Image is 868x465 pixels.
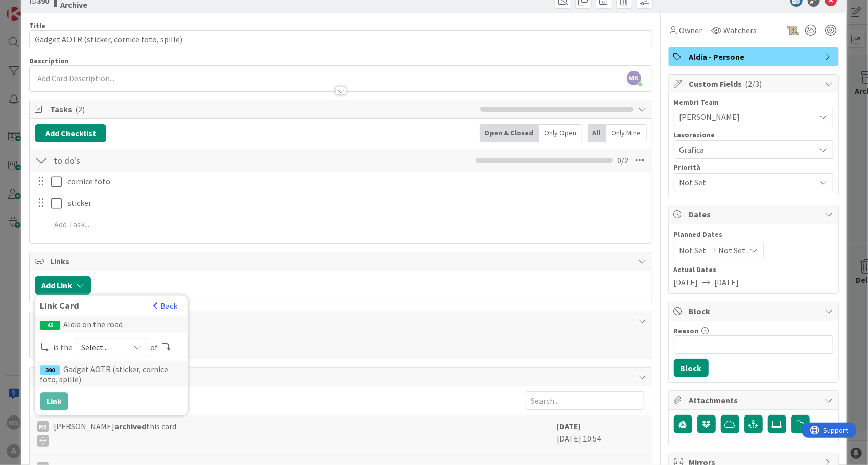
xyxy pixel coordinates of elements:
[674,359,709,377] button: Block
[679,244,707,256] span: Not Set
[526,391,644,410] input: Search...
[40,300,148,311] div: Link Card
[679,142,810,157] span: Grafica
[35,124,106,142] button: Add Checklist
[50,103,475,115] span: Tasks
[674,164,833,171] div: Priorità
[50,255,633,267] span: Links
[81,340,124,354] span: Select...
[724,24,757,36] span: Watchers
[689,208,820,221] span: Dates
[588,124,606,142] div: All
[689,78,820,90] span: Custom Fields
[627,71,641,85] span: MK
[679,111,815,123] span: [PERSON_NAME]
[153,300,178,311] button: Back
[35,316,188,333] div: Aldia on the road
[679,176,815,188] span: Not Set
[37,421,49,432] div: MS
[54,420,176,447] span: [PERSON_NAME] this card
[114,421,146,431] b: archived
[674,131,833,138] div: Lavorazione
[557,420,644,451] div: [DATE] 10:54
[29,30,652,48] input: type card name here...
[679,24,702,36] span: Owner
[715,276,739,288] span: [DATE]
[40,338,183,356] div: is the of
[35,276,91,295] button: Add Link
[40,365,60,375] div: 390
[606,124,647,142] div: Only Mine
[50,371,633,383] span: History
[67,197,645,209] p: sticker
[29,21,45,30] label: Title
[674,276,698,288] span: [DATE]
[674,99,833,106] div: Membri Team
[689,51,820,63] span: Aldia - Persone
[618,154,629,166] span: 0 / 2
[674,326,699,335] label: Reason
[29,56,69,65] span: Description
[674,264,833,275] span: Actual Dates
[539,124,582,142] div: Only Open
[50,151,280,169] input: Add Checklist...
[40,392,68,410] button: Link
[745,79,762,89] span: ( 2/3 )
[35,361,188,387] div: Gadget AOTR (sticker, cornice foto, spille)
[21,2,46,14] span: Support
[40,321,60,330] div: 45
[674,229,833,240] span: Planned Dates
[719,244,746,256] span: Not Set
[50,314,633,327] span: Comments
[557,421,581,431] b: [DATE]
[689,394,820,406] span: Attachments
[75,104,85,114] span: ( 2 )
[60,1,111,9] b: Archive
[689,305,820,317] span: Block
[67,176,645,187] p: cornice foto
[480,124,539,142] div: Open & Closed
